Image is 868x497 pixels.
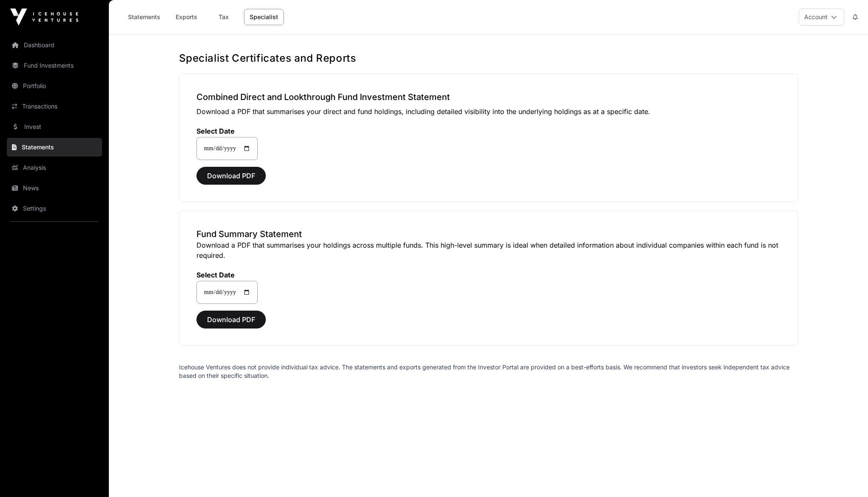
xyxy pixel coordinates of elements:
[7,138,102,157] a: Statements
[10,9,78,26] img: Icehouse Ventures Logo
[196,91,781,103] h3: Combined Direct and Lookthrough Fund Investment Statement
[7,199,102,218] a: Settings
[7,97,102,116] a: Transactions
[196,271,258,279] label: Select Date
[196,175,266,184] a: Download PDF
[196,106,781,117] p: Download a PDF that summarises your direct and fund holdings, including detailed visibility into ...
[196,228,781,240] h3: Fund Summary Statement
[207,9,241,25] a: Tax
[7,36,102,54] a: Dashboard
[7,179,102,197] a: News
[799,9,844,26] button: Account
[169,9,203,25] a: Exports
[179,51,798,65] h1: Specialist Certificates and Reports
[244,9,284,25] a: Specialist
[7,77,102,95] a: Portfolio
[7,117,102,136] a: Invest
[122,9,166,25] a: Statements
[825,456,868,497] iframe: Chat Widget
[7,158,102,177] a: Analysis
[196,240,781,260] p: Download a PDF that summarises your holdings across multiple funds. This high-level summary is id...
[196,311,266,328] button: Download PDF
[196,167,266,185] button: Download PDF
[179,363,798,380] p: Icehouse Ventures does not provide individual tax advice. The statements and exports generated fr...
[207,314,255,325] span: Download PDF
[207,171,255,181] span: Download PDF
[196,127,258,135] label: Select Date
[7,56,102,75] a: Fund Investments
